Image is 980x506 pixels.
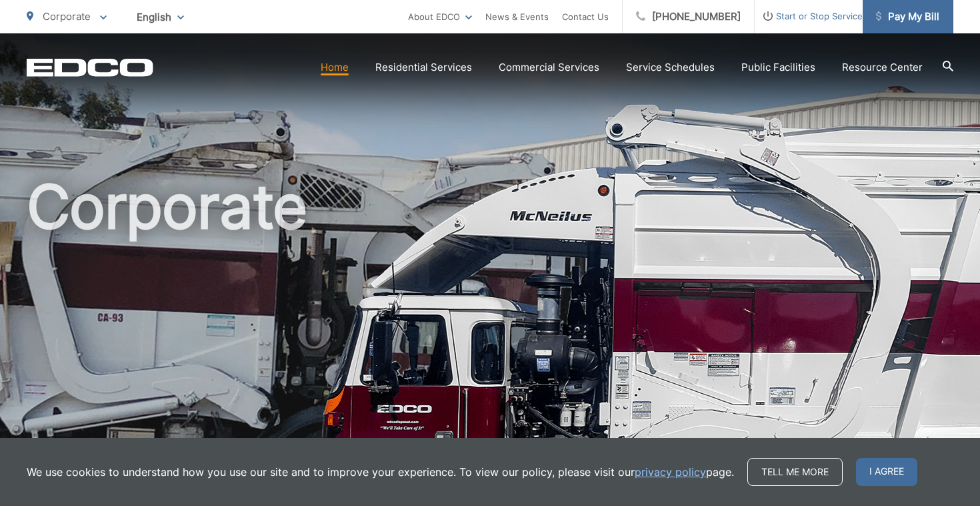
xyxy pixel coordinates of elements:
[375,59,472,75] a: Residential Services
[127,5,194,29] span: English
[876,9,939,25] span: Pay My Bill
[27,464,734,480] p: We use cookies to understand how you use our site and to improve your experience. To view our pol...
[27,58,153,77] a: EDCD logo. Return to the homepage.
[747,458,843,486] a: Tell me more
[485,9,549,25] a: News & Events
[856,458,917,486] span: I agree
[499,59,599,75] a: Commercial Services
[321,59,349,75] a: Home
[842,59,923,75] a: Resource Center
[408,9,472,25] a: About EDCO
[635,464,706,480] a: privacy policy
[626,59,715,75] a: Service Schedules
[43,10,91,23] span: Corporate
[562,9,609,25] a: Contact Us
[741,59,815,75] a: Public Facilities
